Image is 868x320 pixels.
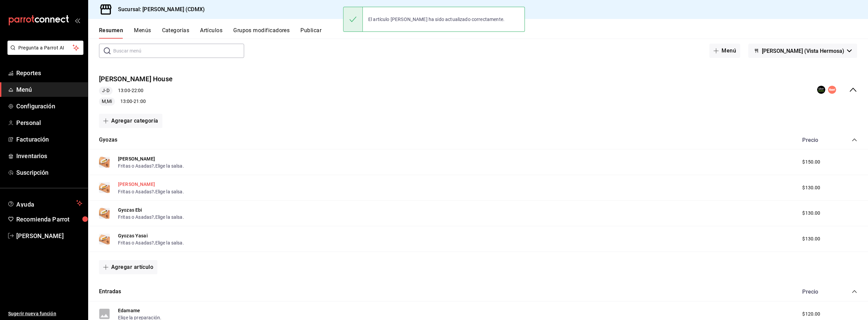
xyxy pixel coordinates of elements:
[99,288,121,296] button: Entradas
[99,87,112,94] span: J-D
[99,182,110,193] img: Preview
[16,215,82,224] span: Recomienda Parrot
[99,234,110,244] img: Preview
[118,213,184,220] div: ,
[113,44,244,58] input: Buscar menú
[118,181,155,188] button: [PERSON_NAME]
[118,207,142,213] button: Gyozas Ebi
[99,27,868,39] div: navigation tabs
[99,98,115,105] span: M,Mi
[16,199,74,207] span: Ayuda
[155,163,184,169] button: Elige la salsa.
[16,135,82,144] span: Facturación
[802,210,820,217] span: $130.00
[16,68,82,78] span: Reportes
[802,184,820,191] span: $130.00
[300,27,321,39] button: Publicar
[7,41,83,55] button: Pregunta a Parrot AI
[75,18,80,23] button: open_drawer_menu
[155,239,184,246] button: Elige la salsa.
[709,44,740,58] button: Menú
[155,214,184,220] button: Elige la salsa.
[8,310,82,317] span: Sugerir nueva función
[200,27,222,39] button: Artículos
[99,98,173,106] div: 13:00 - 21:00
[118,232,148,239] button: Gyozas Yasai
[118,188,154,195] button: Fritas o Asadas?
[18,44,73,51] span: Pregunta a Parrot AI
[118,155,155,162] button: [PERSON_NAME]
[802,311,820,318] span: $120.00
[118,188,184,195] div: ,
[118,162,184,169] div: ,
[802,158,820,166] span: $150.00
[118,214,154,220] button: Fritas o Asadas?
[99,136,117,144] button: Gyozas
[155,188,184,195] button: Elige la salsa.
[762,48,844,54] span: [PERSON_NAME] (Vista Hermosa)
[88,69,868,111] div: collapse-menu-row
[99,27,123,39] button: Resumen
[99,208,110,219] img: Preview
[16,168,82,177] span: Suscripción
[118,239,154,246] button: Fritas o Asadas?
[99,157,110,168] img: Preview
[852,289,857,294] button: collapse-category-row
[16,231,82,240] span: [PERSON_NAME]
[99,74,173,84] button: [PERSON_NAME] House
[16,102,82,111] span: Configuración
[795,289,839,295] div: Precio
[99,87,173,95] div: 13:00 - 22:00
[363,12,510,27] div: El artículo [PERSON_NAME] ha sido actualizado correctamente.
[118,163,154,169] button: Fritas o Asadas?
[748,44,857,58] button: [PERSON_NAME] (Vista Hermosa)
[852,137,857,143] button: collapse-category-row
[802,235,820,242] span: $130.00
[134,27,151,39] button: Menús
[162,27,190,39] button: Categorías
[16,151,82,161] span: Inventarios
[233,27,290,39] button: Grupos modificadores
[16,85,82,94] span: Menú
[118,239,184,246] div: ,
[118,307,140,314] button: Edamame
[99,114,162,128] button: Agregar categoría
[795,137,839,143] div: Precio
[113,5,205,14] h3: Sucursal: [PERSON_NAME] (CDMX)
[5,49,83,56] a: Pregunta a Parrot AI
[16,118,82,127] span: Personal
[99,260,157,274] button: Agregar artículo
